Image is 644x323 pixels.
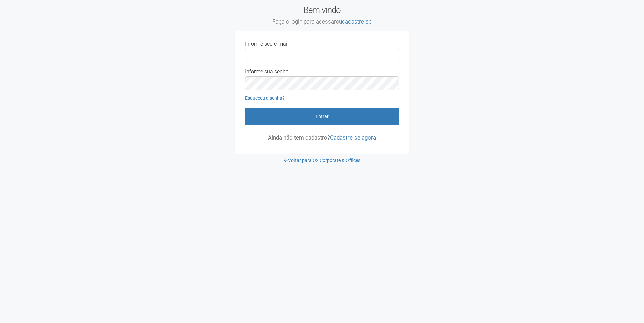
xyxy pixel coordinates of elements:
[330,134,376,141] a: Cadastre-se agora
[245,41,289,47] label: Informe seu e-mail
[342,18,372,25] a: cadastre-se
[336,18,372,25] span: ou
[245,108,399,125] button: Entrar
[245,134,399,141] p: Ainda não tem cadastro?
[284,158,360,163] a: Voltar para O2 Corporate & Offices
[235,18,409,26] small: Faça o login para acessar
[245,95,285,101] a: Esqueceu a senha?
[245,69,289,75] label: Informe sua senha
[235,5,409,26] h2: Bem-vindo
